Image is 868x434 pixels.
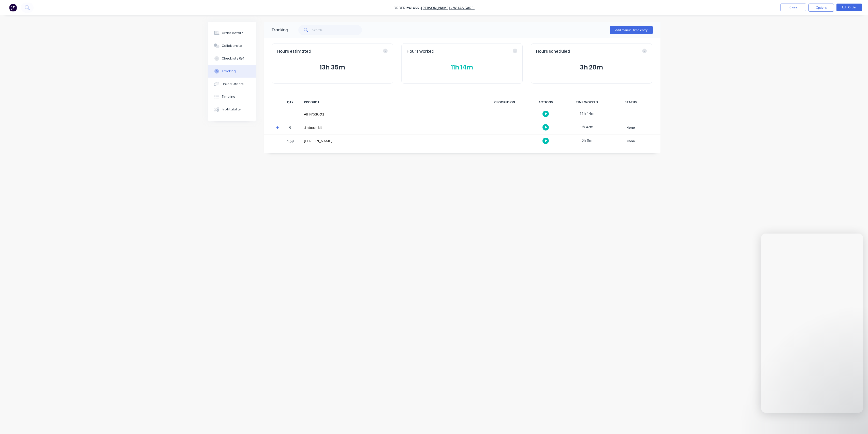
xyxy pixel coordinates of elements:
[283,97,298,108] div: QTY
[486,97,524,108] div: CLOCKED ON
[208,78,256,90] button: Linked Orders
[568,108,606,119] div: 11h 14m
[393,5,421,10] span: Order #41466 -
[222,69,236,74] div: Tracking
[612,138,649,145] button: None
[208,27,256,39] button: Order details
[610,26,653,34] button: Add manual time entry
[222,31,243,35] div: Order details
[208,52,256,65] button: Checklists 0/4
[312,25,362,35] input: Search...
[781,4,806,11] button: Close
[407,49,434,54] span: Hours worked
[836,4,862,11] button: Edit Order
[9,4,17,11] img: Factory
[222,44,242,48] div: Collaborate
[851,417,863,429] iframe: Intercom live chat
[568,135,606,146] div: 0h 0m
[283,122,298,134] div: 9
[761,234,863,413] iframe: Intercom live chat
[612,124,649,131] div: None
[271,27,288,33] div: Tracking
[222,94,235,99] div: Timeline
[277,63,388,72] button: 13h 35m
[304,111,479,117] div: All Products
[301,97,482,108] div: PRODUCT
[536,63,647,72] button: 3h 20m
[612,138,649,144] div: None
[208,103,256,116] button: Profitability
[222,56,244,61] div: Checklists 0/4
[527,97,565,108] div: ACTIONS
[421,5,475,10] a: [PERSON_NAME] - Whangarei
[609,97,652,108] div: STATUS
[808,4,834,12] button: Options
[304,125,479,130] div: .Labour kit
[277,49,311,54] span: Hours estimated
[208,39,256,52] button: Collaborate
[612,124,649,131] button: None
[407,63,517,72] button: 11h 14m
[222,107,241,112] div: Profitability
[304,138,479,143] div: [PERSON_NAME]
[283,135,298,148] div: 4.59
[208,65,256,78] button: Tracking
[208,90,256,103] button: Timeline
[536,49,570,54] span: Hours scheduled
[222,82,244,86] div: Linked Orders
[568,121,606,133] div: 9h 42m
[568,97,606,108] div: TIME WORKED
